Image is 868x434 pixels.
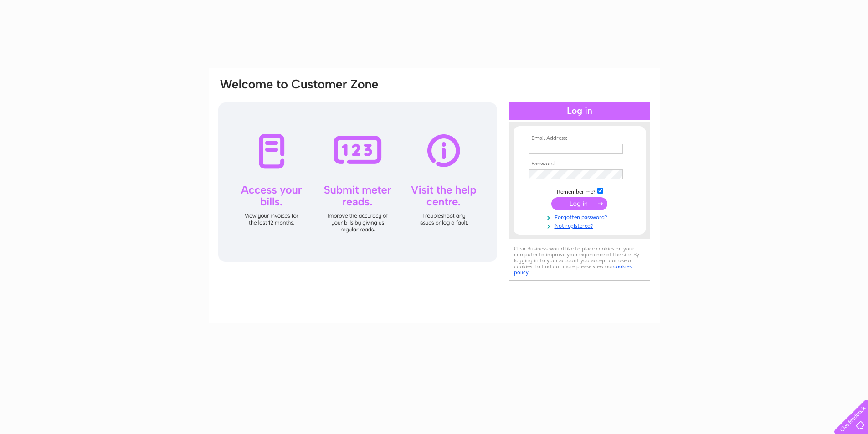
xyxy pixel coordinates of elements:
[509,241,650,281] div: Clear Business would like to place cookies on your computer to improve your experience of the sit...
[527,161,632,167] th: Password:
[551,197,607,210] input: Submit
[529,212,632,221] a: Forgotten password?
[527,135,632,142] th: Email Address:
[529,221,632,230] a: Not registered?
[514,263,632,276] a: cookies policy
[527,186,632,195] td: Remember me?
